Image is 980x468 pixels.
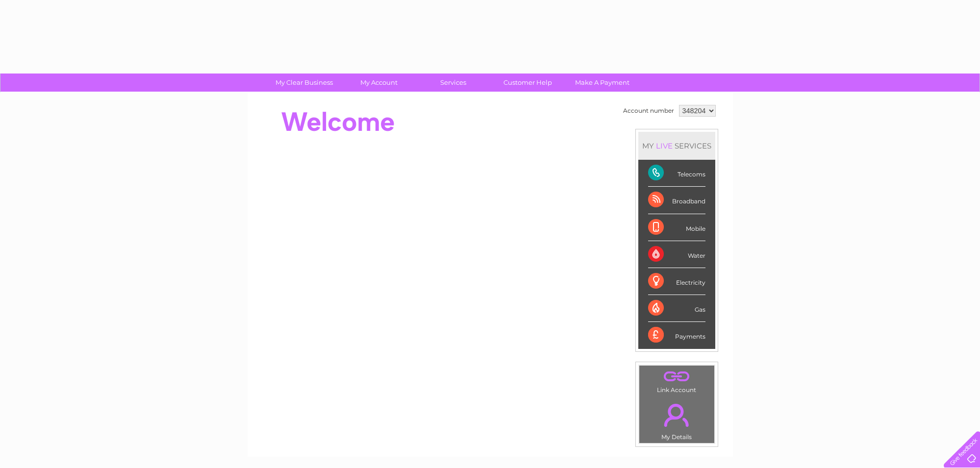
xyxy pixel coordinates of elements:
[648,214,705,241] div: Mobile
[487,74,568,92] a: Customer Help
[642,398,712,432] a: .
[648,160,705,187] div: Telecoms
[642,368,712,385] a: .
[648,241,705,268] div: Water
[638,132,715,160] div: MY SERVICES
[264,74,345,92] a: My Clear Business
[648,322,705,348] div: Payments
[338,74,419,92] a: My Account
[621,102,677,119] td: Account number
[639,395,715,443] td: My Details
[413,74,494,92] a: Services
[648,295,705,322] div: Gas
[639,365,715,396] td: Link Account
[562,74,643,92] a: Make A Payment
[648,268,705,295] div: Electricity
[654,141,675,150] div: LIVE
[648,187,705,214] div: Broadband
